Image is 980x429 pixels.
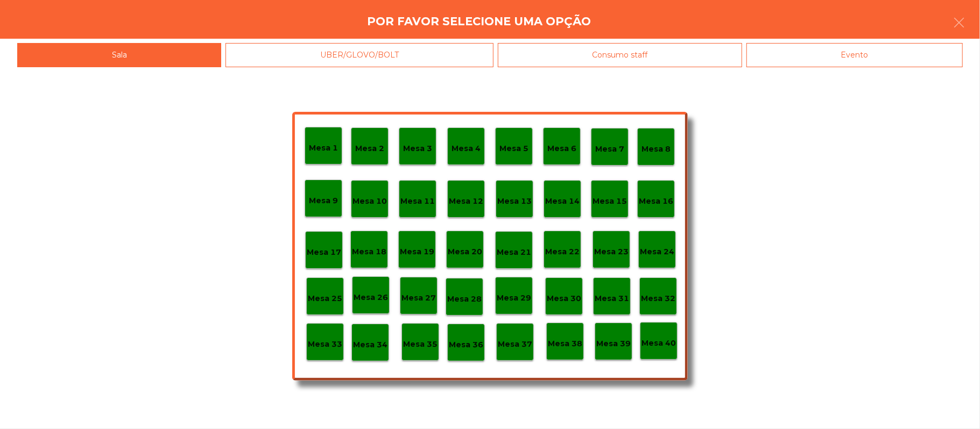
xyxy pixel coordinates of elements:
p: Mesa 33 [308,338,342,351]
p: Mesa 15 [593,195,627,208]
p: Mesa 9 [309,195,338,207]
p: Mesa 32 [641,292,675,305]
div: Consumo staff [498,43,742,67]
p: Mesa 6 [547,142,576,155]
p: Mesa 26 [354,291,388,304]
p: Mesa 28 [447,293,482,305]
p: Mesa 4 [452,142,481,155]
p: Mesa 34 [353,339,387,351]
p: Mesa 23 [594,246,629,258]
p: Mesa 12 [449,195,483,208]
p: Mesa 36 [449,339,483,351]
p: Mesa 40 [641,337,676,349]
p: Mesa 27 [401,292,436,304]
p: Mesa 31 [595,292,629,305]
p: Mesa 8 [641,143,671,155]
div: Sala [17,43,221,67]
p: Mesa 37 [498,338,532,351]
p: Mesa 13 [497,195,532,208]
p: Mesa 17 [307,246,341,259]
p: Mesa 22 [545,246,580,258]
p: Mesa 10 [352,195,387,208]
p: Mesa 11 [400,195,435,208]
p: Mesa 3 [403,142,432,155]
p: Mesa 19 [400,246,434,258]
p: Mesa 20 [448,246,482,258]
p: Mesa 24 [640,246,674,258]
p: Mesa 1 [309,142,338,154]
p: Mesa 30 [547,292,581,305]
p: Mesa 39 [596,338,631,350]
p: Mesa 16 [639,195,673,208]
p: Mesa 21 [497,246,531,259]
p: Mesa 35 [403,338,438,351]
p: Mesa 18 [352,246,386,258]
p: Mesa 25 [308,292,342,305]
div: Evento [746,43,963,67]
p: Mesa 38 [548,338,582,350]
p: Mesa 29 [497,292,531,304]
h4: Por favor selecione uma opção [368,13,591,30]
p: Mesa 5 [499,142,528,155]
p: Mesa 7 [595,143,624,155]
p: Mesa 14 [545,195,580,208]
div: UBER/GLOVO/BOLT [225,43,493,67]
p: Mesa 2 [355,142,384,155]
